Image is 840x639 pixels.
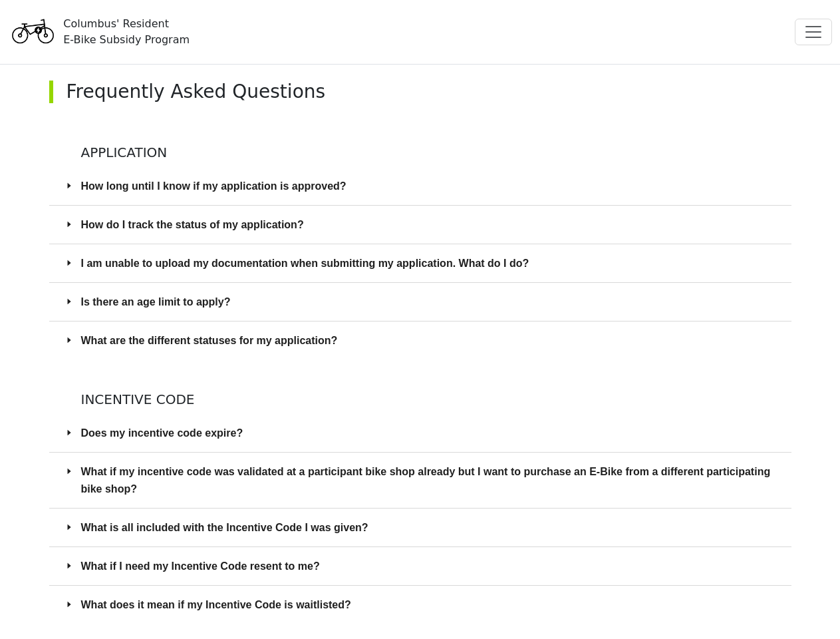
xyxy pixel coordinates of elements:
[49,321,791,359] div: What are the different statuses for my application?
[65,182,73,190] span: caret-right
[81,596,775,613] span: What does it mean if my Incentive Code is waitlisted?
[65,429,73,437] span: caret-right
[8,23,190,39] a: Columbus' ResidentE-Bike Subsidy Program
[49,391,791,407] h5: Incentive Code
[49,244,791,282] div: I am unable to upload my documentation when submitting my application. What do I do?
[49,586,791,624] div: What does it mean if my Incentive Code is waitlisted?
[67,81,778,103] h3: Frequently Asked Questions
[65,336,73,344] span: caret-right
[81,178,775,194] span: How long until I know if my application is approved?
[81,425,775,441] span: Does my incentive code expire?
[49,112,791,160] h5: Application
[81,255,775,272] span: I am unable to upload my documentation when submitting my application. What do I do?
[49,167,791,205] div: How long until I know if my application is approved?
[63,16,190,48] div: Columbus' Resident E-Bike Subsidy Program
[795,19,832,45] button: Toggle navigation
[81,216,775,233] span: How do I track the status of my application?
[49,206,791,244] div: How do I track the status of my application?
[65,298,73,306] span: caret-right
[65,600,73,608] span: caret-right
[49,283,791,321] div: Is there an age limit to apply?
[65,467,73,475] span: caret-right
[81,294,775,310] span: Is there an age limit to apply?
[65,259,73,267] span: caret-right
[49,547,791,585] div: What if I need my Incentive Code resent to me?
[81,519,775,536] span: What is all included with the Incentive Code I was given?
[81,463,775,497] span: What if my incentive code was validated at a participant bike shop already but I want to purchase...
[65,220,73,228] span: caret-right
[49,509,791,546] div: What is all included with the Incentive Code I was given?
[81,332,775,349] span: What are the different statuses for my application?
[8,9,58,55] img: Program logo
[81,558,775,574] span: What if I need my Incentive Code resent to me?
[49,414,791,452] div: Does my incentive code expire?
[65,523,73,531] span: caret-right
[65,562,73,570] span: caret-right
[49,453,791,507] div: What if my incentive code was validated at a participant bike shop already but I want to purchase...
